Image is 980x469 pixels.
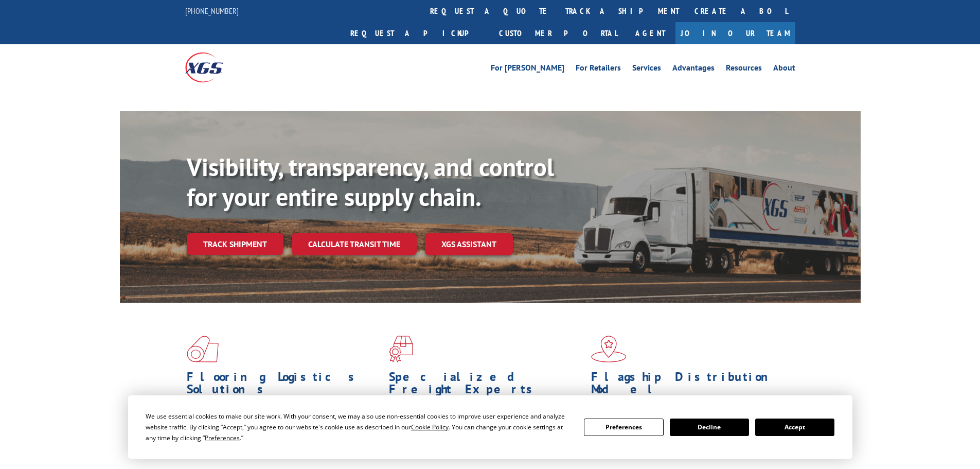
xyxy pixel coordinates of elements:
[146,411,572,443] div: We use essential cookies to make our site work. With your consent, we may also use non-essential ...
[292,233,417,255] a: Calculate transit time
[773,64,795,75] a: About
[187,151,554,213] b: Visibility, transparency, and control for your entire supply chain.
[128,395,852,459] div: Cookie Consent Prompt
[670,419,749,436] button: Decline
[491,64,564,75] a: For [PERSON_NAME]
[591,336,627,362] img: xgs-icon-flagship-distribution-model-red
[411,423,449,431] span: Cookie Policy
[591,371,786,401] h1: Flagship Distribution Model
[187,371,381,401] h1: Flooring Logistics Solutions
[584,419,663,436] button: Preferences
[205,433,240,442] span: Preferences
[755,419,834,436] button: Accept
[187,336,219,362] img: xgs-icon-total-supply-chain-intelligence-red
[389,336,413,362] img: xgs-icon-focused-on-flooring-red
[491,22,625,44] a: Customer Portal
[389,371,583,401] h1: Specialized Freight Experts
[343,22,491,44] a: Request a pickup
[425,233,513,255] a: XGS ASSISTANT
[675,22,795,44] a: Join Our Team
[632,64,661,75] a: Services
[726,64,762,75] a: Resources
[625,22,675,44] a: Agent
[576,64,621,75] a: For Retailers
[187,233,283,255] a: Track shipment
[185,6,239,16] a: [PHONE_NUMBER]
[672,64,715,75] a: Advantages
